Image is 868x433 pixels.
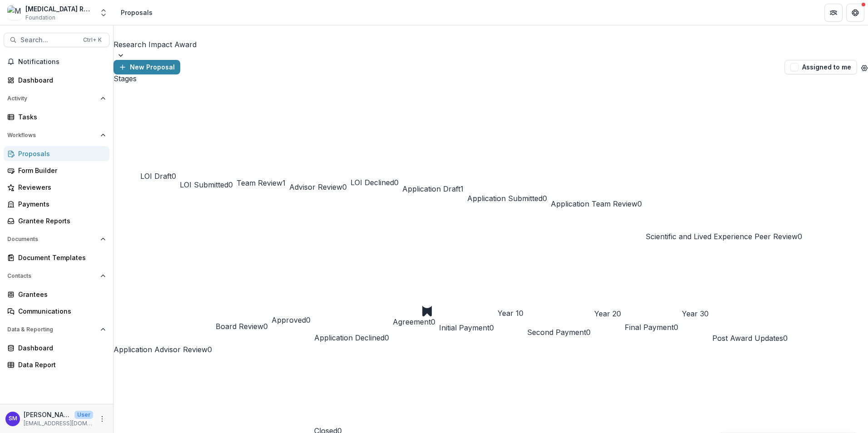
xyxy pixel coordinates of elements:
a: Payments [4,197,109,212]
button: Open Workflows [4,128,109,143]
div: Research Impact Award [113,39,533,50]
span: 0 [637,199,642,208]
span: 0 [586,328,591,337]
div: Document Templates [18,253,102,262]
span: Application Advisor Review [113,345,207,354]
span: Application Declined [314,333,385,342]
button: Board Review0 [216,246,268,355]
button: Assigned to me [784,60,857,74]
span: Advisor Review [289,182,342,192]
button: Final Payment0 [625,246,678,355]
span: Final Payment [625,323,674,332]
span: 0 [542,194,547,203]
div: Data Report [18,360,102,369]
span: 0 [489,323,494,332]
button: Post Award Updates0 [712,246,788,355]
span: 0 [385,333,389,342]
a: Grantee Reports [4,213,109,228]
span: Approved [271,315,306,325]
button: New Proposal [113,60,180,74]
button: Open Data & Reporting [4,322,109,337]
span: Board Review [216,322,263,331]
button: Application Team Review0 [551,74,642,242]
button: Application Draft1 [402,74,464,242]
button: Year 10 [498,246,523,355]
button: Search... [4,33,109,47]
span: 0 [228,180,233,189]
span: 0 [263,322,268,331]
span: Notifications [18,58,106,66]
span: Year 1 [498,309,519,318]
button: Approved0 [271,246,311,355]
button: Open table manager [861,62,868,73]
span: Search... [20,36,78,44]
span: 0 [704,309,709,318]
a: Proposals [4,146,109,161]
div: [MEDICAL_DATA] Research Fund Workflow Sandbox [25,4,94,14]
span: 0 [519,309,523,318]
div: Proposals [121,8,153,17]
button: Initial Payment0 [439,246,494,355]
div: Payments [18,199,102,209]
div: Communications [18,306,102,316]
button: Year 20 [594,246,621,355]
span: Workflows [7,132,97,138]
div: Reviewers [18,182,102,192]
button: Year 30 [682,246,709,355]
nav: breadcrumb [117,6,156,19]
button: Application Advisor Review0 [113,246,212,355]
div: Dashboard [18,75,102,85]
span: Foundation [25,14,55,22]
a: Document Templates [4,250,109,265]
button: Scientific and Lived Experience Peer Review0 [646,74,802,242]
a: Dashboard [4,340,109,355]
button: LOI Submitted0 [180,74,233,242]
span: Documents [7,236,97,242]
div: Ctrl + K [81,35,104,45]
div: Dashboard [18,343,102,353]
div: Form Builder [18,166,102,175]
button: Team Review1 [237,74,286,242]
div: Proposals [18,149,102,158]
button: LOI Declined0 [350,74,399,242]
span: Initial Payment [439,323,489,332]
a: Tasks [4,109,109,124]
button: Application Submitted0 [467,74,547,242]
button: LOI Draft0 [140,74,176,242]
div: Grantees [18,290,102,299]
span: Agreement [393,317,431,326]
span: Application Submitted [467,194,542,203]
button: More [97,413,108,424]
a: Grantees [4,287,109,302]
span: 0 [616,309,621,318]
p: User [74,411,93,419]
div: Solena Mednicoff [9,416,17,422]
a: Form Builder [4,163,109,178]
span: Activity [7,95,97,102]
a: Data Report [4,357,109,372]
span: Scientific and Lived Experience Peer Review [646,232,798,241]
a: Dashboard [4,73,109,88]
span: Team Review [237,178,282,187]
button: Open entity switcher [97,4,110,22]
div: Tasks [18,112,102,122]
span: Contacts [7,273,97,279]
span: 1 [282,178,286,187]
span: LOI Draft [140,172,172,181]
span: 0 [674,323,678,332]
a: Reviewers [4,180,109,195]
button: Open Documents [4,232,109,246]
p: [EMAIL_ADDRESS][DOMAIN_NAME] [24,419,93,428]
p: [PERSON_NAME] [24,410,71,419]
span: 0 [172,172,176,181]
span: LOI Submitted [180,180,228,189]
button: Notifications [4,54,109,69]
span: 0 [798,232,802,241]
span: Data & Reporting [7,326,97,333]
button: Application Declined0 [314,246,389,355]
button: Agreement0 [393,246,435,355]
span: Year 3 [682,309,704,318]
span: 1 [460,184,464,193]
span: 0 [207,345,212,354]
span: 0 [342,182,347,192]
